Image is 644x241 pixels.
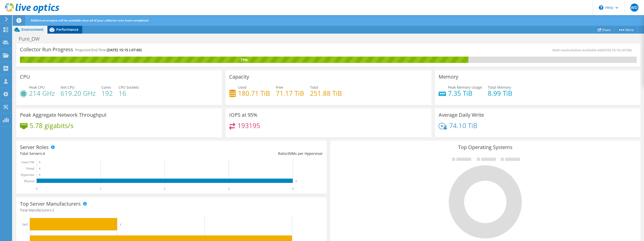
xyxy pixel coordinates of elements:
[100,187,101,190] text: 1
[52,208,54,212] span: 2
[20,151,171,156] div: Total Servers:
[229,74,249,80] h3: Capacity
[614,26,638,34] a: More
[21,160,34,164] text: Guest VM
[238,85,247,90] span: Used
[20,74,30,80] h3: CPU
[107,47,142,52] span: [DATE] 15:15 (-07:00)
[488,85,511,90] span: Total Memory
[601,48,632,52] span: [DATE] 15:15 (-07:00)
[164,187,165,190] text: 2
[43,151,45,156] span: 4
[296,180,297,182] text: 4
[552,48,634,52] span: Next recalculation available at
[101,90,113,96] h4: 192
[237,123,260,128] h4: 193195
[276,90,304,96] h4: 71.17 TiB
[61,90,96,96] h4: 619.20 GHz
[439,112,484,118] h3: Average Daily Write
[276,85,283,90] span: Free
[30,123,73,128] h4: 5.78 gigabits/s
[288,151,290,156] span: 0
[310,85,318,90] span: Total
[20,112,106,118] h3: Peak Aggregate Network Throughput
[61,85,74,90] span: Net CPU
[448,90,482,96] h4: 7.35 TiB
[292,187,293,190] text: 4
[229,112,257,118] h3: IOPS at 95%
[20,201,81,207] h3: Top Server Manufacturers
[449,123,477,128] h4: 74.10 TiB
[39,161,40,163] text: 0
[20,207,323,213] h4: Total Manufacturers:
[20,144,49,150] h3: Server Roles
[119,85,139,90] span: CPU Sockets
[238,90,270,96] h4: 180.71 TiB
[21,27,44,32] span: Environment
[120,223,121,226] text: 1
[39,174,40,176] text: 0
[29,85,45,90] span: Peak CPU
[171,151,323,156] div: Ratio: VMs per Hypervisor
[334,144,637,150] h3: Top Operating Systems
[39,167,40,170] text: 0
[36,187,37,190] text: 0
[101,85,111,90] span: Cores
[26,167,35,170] text: Virtual
[29,90,55,96] h4: 214 GHz
[75,47,142,53] h4: Projected End Time:
[630,4,638,12] span: WD
[22,223,28,226] text: Dell
[56,27,78,32] span: Performance
[20,57,468,63] div: 73%
[24,179,34,183] text: Physical
[31,18,149,22] span: Additional analysis will be available once all of your collector runs have completed.
[228,187,229,190] text: 3
[439,74,458,80] h3: Memory
[310,90,342,96] h4: 251.88 TiB
[488,90,512,96] h4: 8.99 TiB
[21,173,34,177] text: Hypervisor
[448,85,482,90] span: Peak Memory Usage
[16,36,47,42] h1: Pure_DW
[119,90,139,96] h4: 16
[594,26,614,34] a: Share
[599,5,603,10] svg: \n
